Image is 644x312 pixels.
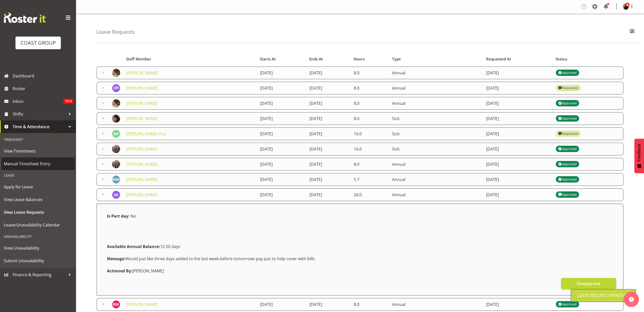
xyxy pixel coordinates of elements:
div: Requested [558,85,578,91]
td: [DATE] [257,97,306,110]
td: Annual [389,188,483,201]
span: Type [392,56,401,62]
div: Approved [558,192,577,198]
span: Shifts [13,110,66,118]
span: Finance & Reporting [13,271,66,278]
td: Sick [389,112,483,125]
div: Unavailability [1,231,75,242]
span: Unapprove [577,280,600,287]
img: jesse-hawiraafba0e14f015e991903d6a910b520cc6.png [112,145,120,153]
img: jonathon-mcneill3856.jpg [112,84,120,92]
span: Dashboard [13,72,73,80]
img: stuart-koronic5115.jpg [112,191,120,199]
a: [PERSON_NAME] [126,101,158,106]
td: [DATE] [257,67,306,79]
td: [DATE] [306,82,351,94]
span: Requested At [486,56,511,62]
button: Feedback - Show survey [634,139,644,173]
td: Annual [389,67,483,79]
button: Unapprove [561,278,616,289]
td: [DATE] [306,127,351,140]
span: 1014 [63,99,73,104]
td: [DATE] [483,82,553,94]
img: aaron-grant454b22c01f25b3c339245abd24dca433.png [112,69,120,77]
td: [DATE] [483,112,553,125]
div: Leave Request Approved [577,292,630,299]
span: Status [556,56,567,62]
a: View Unavailability [1,242,75,254]
a: [PERSON_NAME] [126,116,158,121]
td: Sick [389,127,483,140]
td: Annual [389,82,483,94]
td: 16.0 [351,127,389,140]
a: Apply for Leave [1,180,75,193]
td: [DATE] [257,158,306,171]
td: 8.0 [351,97,389,110]
td: Annual [389,298,483,311]
td: [DATE] [257,143,306,155]
div: Would just like three days added to the last week before tomorrows pay just to help cover with bills [104,253,616,265]
td: 8.0 [351,298,389,311]
td: [DATE] [306,188,351,201]
a: [PERSON_NAME] [126,70,158,76]
a: [PERSON_NAME] [126,85,158,91]
span: Feedback [637,144,641,161]
td: [DATE] [483,67,553,79]
div: Leave [1,170,75,180]
span: Submit Unavailability [4,257,72,265]
td: [DATE] [306,67,351,79]
img: Rosterit website logo [4,13,46,23]
span: Manual Timesheet Entry [4,160,72,168]
strong: Available Annual Balance: [107,244,160,249]
strong: Actioned By: [107,268,132,274]
span: Inbox [13,97,63,105]
td: [DATE] [306,112,351,125]
img: micah-hetrick73ebaf9e9aacd948a3fc464753b70555.png [623,4,629,10]
td: 8.0 [351,158,389,171]
td: 8.0 [351,82,389,94]
a: Leave/Unavailability Calendar [1,219,75,231]
img: matthew-mcfarlane259.jpg [112,175,120,184]
span: View Timesheets [4,147,72,155]
td: [DATE] [483,173,553,186]
div: Approved [558,116,577,122]
div: [PERSON_NAME] [104,265,616,277]
td: 24.0 [351,188,389,201]
div: Timesheet [1,134,75,145]
div: 12.50 days [104,240,616,253]
button: Filter Employees [627,26,637,38]
a: View Leave Requests [1,206,75,219]
td: [DATE] [483,97,553,110]
div: Approved [558,161,577,167]
img: jesse-hawiraafba0e14f015e991903d6a910b520cc6.png [112,160,120,168]
a: [PERSON_NAME] Pua [126,131,166,137]
td: Sick [389,143,483,155]
div: COAST GROUP [21,39,56,47]
td: [DATE] [257,188,306,201]
div: Approved [558,100,577,106]
td: [DATE] [483,188,553,201]
td: [DATE] [483,298,553,311]
a: [PERSON_NAME] [126,161,158,167]
div: Approved [558,176,577,183]
a: Manual Timesheet Entry [1,157,75,170]
span: View Leave Balances [4,196,72,203]
td: 5.7 [351,173,389,186]
td: 8.0 [351,112,389,125]
img: aleki-palu-pua3116.jpg [112,130,120,138]
span: Ends At [309,56,323,62]
span: Leave/Unavailability Calendar [4,221,72,229]
span: View Leave Requests [4,208,72,216]
a: Submit Unavailability [1,254,75,267]
td: [DATE] [483,127,553,140]
a: [PERSON_NAME] [126,302,158,307]
td: [DATE] [257,82,306,94]
td: Annual [389,97,483,110]
td: [DATE] [306,143,351,155]
td: 8.0 [351,67,389,79]
span: View Unavailability [4,244,72,252]
span: Apply for Leave [4,183,72,191]
td: Annual [389,158,483,171]
img: aaron-grant454b22c01f25b3c339245abd24dca433.png [112,99,120,107]
div: Approved [558,301,577,307]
